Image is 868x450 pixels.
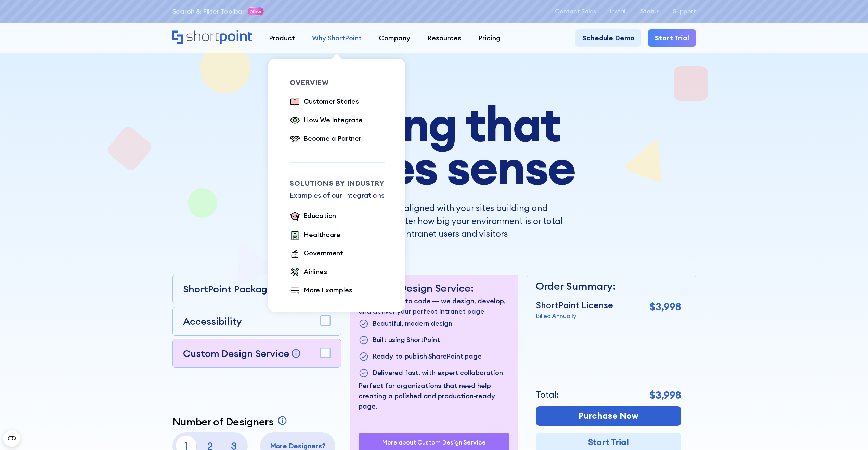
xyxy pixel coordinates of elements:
a: Number of Designers [172,415,289,428]
a: Resources [419,29,470,47]
div: How We Integrate [303,115,363,125]
a: Contact Sales [555,8,596,15]
p: Examples of our Integrations [290,190,385,200]
div: Airlines [303,266,327,277]
div: Solutions by Industry [290,180,385,187]
div: Why ShortPoint [312,33,362,43]
p: Order Summary: [536,278,681,294]
p: Ready-to-publish SharePoint page [372,351,482,362]
p: ShortPoint pricing is aligned with your sites building and designing needs, no matter how big you... [306,202,562,240]
a: Schedule Demo [575,29,641,47]
div: Product [269,33,295,43]
a: Healthcare [290,229,340,241]
p: Delivered fast, with expert collaboration [372,367,503,379]
p: Total: [536,388,559,401]
a: Government [290,248,343,260]
a: Product [260,29,303,47]
a: Company [370,29,419,47]
p: Perfect for organizations that need help creating a polished and production-ready page. [359,380,509,411]
a: Pricing [470,29,509,47]
iframe: Chat Widget [745,371,868,450]
h1: Pricing that makes sense [242,103,626,188]
div: Company [379,33,410,43]
a: Why ShortPoint [303,29,370,47]
a: Support [673,8,696,15]
p: Beautiful, modern design [372,318,452,329]
p: Built using ShortPoint [372,335,440,346]
p: $3,998 [650,387,681,403]
a: Airlines [290,266,327,278]
p: ShortPoint License [536,299,613,312]
div: Overview [290,79,385,86]
a: Become a Partner [290,133,361,145]
div: Pricing [478,33,501,43]
div: Government [303,248,343,258]
div: Customer Stories [303,96,359,107]
p: Custom Design Service [183,347,289,360]
a: Home [172,30,252,45]
a: Status [640,8,659,15]
p: $3,998 [650,299,681,314]
div: Healthcare [303,229,340,240]
a: Education [290,211,336,222]
div: More Examples [303,285,352,295]
a: Customer Stories [290,96,359,108]
a: How We Integrate [290,115,363,126]
p: Custom Design Service: [359,282,509,294]
div: Resources [427,33,461,43]
a: Purchase Now [536,406,681,426]
p: Number of Designers [172,415,274,428]
div: Become a Partner [303,133,361,143]
p: From concept to code — we design, develop, and deliver your perfect intranet page [359,296,509,316]
p: Billed Annually [536,312,613,321]
p: ShortPoint Package [183,282,273,296]
a: Start Trial [648,29,696,47]
p: Accessibility [183,314,242,328]
a: More Examples [290,285,352,297]
a: More about Custom Design Service [382,439,486,446]
a: Search & Filter Toolbar [172,6,245,16]
div: Education [303,211,336,221]
button: Open CMP widget [3,430,20,447]
a: Install [610,8,627,15]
